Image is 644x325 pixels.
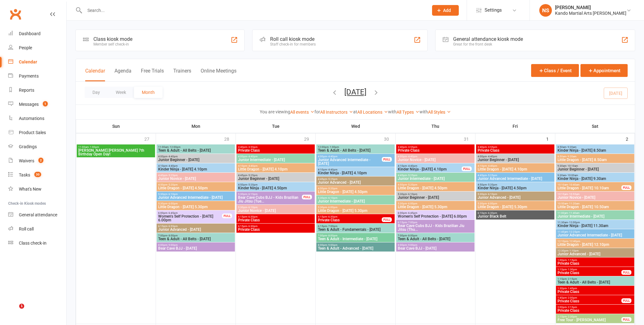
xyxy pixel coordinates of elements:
[557,249,633,252] span: 12:30pm
[407,165,417,167] span: - 4:40pm
[247,165,258,167] span: - 4:40pm
[557,252,633,256] span: Junior Advanced - [DATE]
[568,202,580,205] span: - 11:20am
[557,224,633,228] span: Kinder Ninja - [DATE] 11.30am
[238,206,314,209] span: 5:30pm
[158,165,234,167] span: 4:10pm
[93,36,132,42] div: Class kiosk mode
[477,205,553,209] span: Little Dragon - [DATE] 5.30pm
[397,246,473,250] span: Bear Cave BJJ - [DATE]
[419,109,428,114] strong: with
[384,133,395,144] div: 30
[238,209,314,213] span: Junior Novice - [DATE]
[167,225,178,228] span: - 6:55pm
[238,215,314,218] span: 6:15pm
[224,133,236,144] div: 28
[388,109,397,114] strong: with
[557,306,633,309] span: 2:00pm
[453,42,523,46] div: Great for the front desk
[397,174,473,177] span: 4:45pm
[134,87,163,98] button: Month
[407,234,417,237] span: - 8:00pm
[158,158,234,162] span: Junior Beginner - [DATE]
[8,55,66,69] a: Calendar
[487,146,497,149] span: - 3:55pm
[158,228,234,231] span: Junior Advanced - [DATE]
[158,177,234,181] span: Junior Novice - [DATE]
[167,174,178,177] span: - 5:25pm
[557,155,633,158] span: 8:50am
[8,111,66,126] a: Automations
[156,120,236,133] th: Mon
[318,218,382,222] span: Private Class
[477,155,553,158] span: 4:00pm
[158,202,234,205] span: 5:30pm
[85,87,108,98] button: Day
[407,146,417,149] span: - 3:55pm
[158,246,234,250] span: Bear Cave BJJ - [DATE]
[318,190,393,194] span: Little Dragon - [DATE] 4.50pm
[318,199,393,203] span: Junior Intermediate - [DATE]
[397,149,473,152] span: Private Class
[396,120,475,133] th: Thu
[397,155,473,158] span: 4:00pm
[318,215,382,218] span: 6:15pm
[477,167,553,171] span: Little Dragon - [DATE] 4.10pm
[167,165,178,167] span: - 4:40pm
[557,315,622,318] span: 2:15pm
[557,233,633,237] span: Junior Advanced Intermediate - [DATE]
[557,243,633,246] span: Little Dragon - [DATE] 12.10pm
[557,309,633,312] span: Private Class
[557,240,633,243] span: 12:10pm
[238,149,314,152] span: Private Class
[557,221,633,224] span: 11:30am
[477,212,553,214] span: 6:10pm
[327,197,337,199] span: - 6:10pm
[8,168,66,182] a: Tasks 30
[580,64,628,77] button: Appointment
[397,167,462,171] span: Kinder Ninja - [DATE] 4.10pm
[557,196,633,199] span: Junior Novice - [DATE]
[19,187,42,192] div: What's New
[566,155,576,158] span: - 9:20am
[318,187,393,190] span: 4:50pm
[568,183,580,186] span: - 10:40am
[557,193,633,196] span: 10:15am
[238,193,302,196] span: 5:30pm
[407,221,417,224] span: - 7:00pm
[8,236,66,250] a: Class kiosk mode
[327,215,337,218] span: - 6:30pm
[464,133,475,144] div: 31
[238,155,314,158] span: 4:00pm
[568,249,579,252] span: - 1:10pm
[158,237,234,241] span: Teen & Adult - All Belts - [DATE]
[428,110,451,115] a: All Styles
[557,230,633,233] span: 11:45am
[238,174,314,177] span: 4:45pm
[566,174,578,177] span: - 10:00am
[487,183,497,186] span: - 5:20pm
[318,168,393,171] span: 4:10pm
[407,193,417,196] span: - 6:10pm
[318,171,393,175] span: Kinder Ninja - [DATE] 4.10pm
[158,146,234,149] span: 11:00am
[557,278,633,280] span: 1:15pm
[238,225,314,228] span: 6:15pm
[19,226,34,231] div: Roll call
[19,59,37,64] div: Calendar
[487,165,497,167] span: - 4:40pm
[8,97,66,111] a: Messages 1
[397,214,473,218] span: Women's Self Protection - [DATE] 6.00pm
[397,110,419,115] a: All Types
[83,6,424,15] input: Search...
[557,259,633,262] span: 1:00pm
[397,196,473,199] span: Junior Beginner - [DATE]
[397,234,473,237] span: 7:00pm
[462,166,472,171] div: FULL
[432,5,459,16] button: Add
[397,186,473,190] span: Little Dragon - [DATE] 4.50pm
[8,69,66,83] a: Payments
[167,244,178,246] span: - 9:00pm
[557,183,622,186] span: 10:10am
[158,244,234,246] span: 8:00pm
